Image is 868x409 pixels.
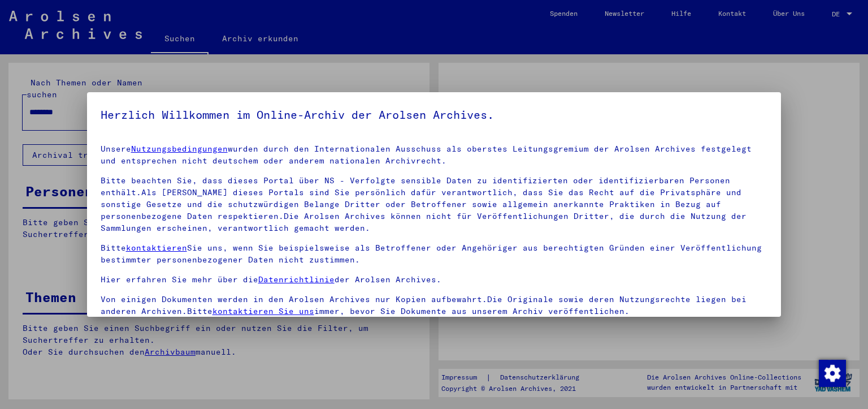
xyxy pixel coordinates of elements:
p: Unsere wurden durch den Internationalen Ausschuss als oberstes Leitungsgremium der Arolsen Archiv... [101,143,768,167]
a: Nutzungsbedingungen [131,144,228,154]
a: kontaktieren [126,243,187,253]
a: Datenrichtlinie [258,274,335,285]
h5: Herzlich Willkommen im Online-Archiv der Arolsen Archives. [101,106,768,124]
p: Hier erfahren Sie mehr über die der Arolsen Archives. [101,274,768,286]
p: Von einigen Dokumenten werden in den Arolsen Archives nur Kopien aufbewahrt.Die Originale sowie d... [101,294,768,317]
img: Zustimmung ändern [819,360,846,387]
a: kontaktieren Sie uns [212,306,314,316]
p: Bitte beachten Sie, dass dieses Portal über NS - Verfolgte sensible Daten zu identifizierten oder... [101,175,768,234]
p: Bitte Sie uns, wenn Sie beispielsweise als Betroffener oder Angehöriger aus berechtigten Gründen ... [101,242,768,266]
